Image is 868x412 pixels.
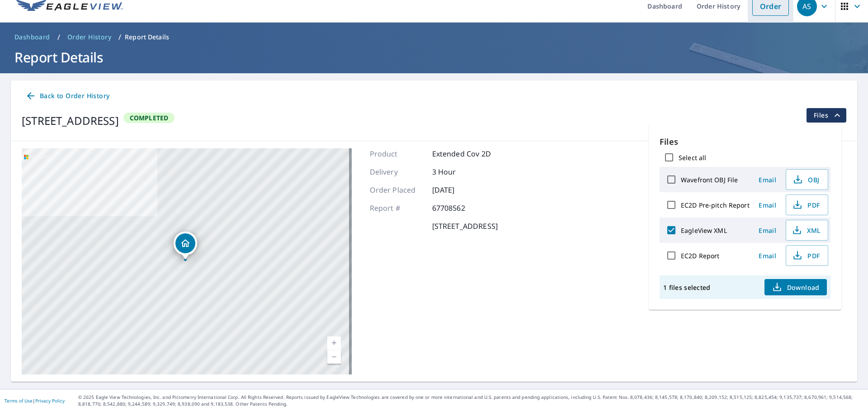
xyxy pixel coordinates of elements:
p: [DATE] [432,185,486,195]
label: EagleView XML [681,226,727,235]
a: Current Level 17, Zoom In [327,336,341,350]
button: Download [764,279,827,295]
p: Files [660,136,830,148]
p: | [5,398,65,403]
button: filesDropdownBtn-67708562 [806,108,846,123]
li: / [57,32,60,43]
p: Delivery [370,166,424,177]
label: EC2D Pre-pitch Report [681,201,750,209]
div: Dropped pin, building 1, Residential property, 115 Glassboro Rd Monroeville, NJ 08343 [174,232,197,260]
button: Email [753,198,782,212]
span: Email [757,226,778,235]
a: Privacy Policy [35,398,65,404]
span: PDF [792,250,821,261]
button: PDF [786,194,828,215]
p: Order Placed [370,185,424,195]
a: Current Level 17, Zoom Out [327,350,341,364]
nav: breadcrumb [11,30,857,44]
span: Files [814,110,843,121]
button: PDF [786,245,828,266]
button: Email [753,223,782,237]
span: Dashboard [14,33,50,42]
h1: Report Details [11,48,857,66]
a: Dashboard [11,30,54,44]
span: Download [772,282,820,293]
span: Email [757,251,778,260]
span: Completed [124,114,174,122]
label: Wavefront OBJ File [681,175,738,184]
p: [STREET_ADDRESS] [432,221,498,232]
span: Email [757,201,778,209]
p: 1 files selected [663,283,710,292]
p: Report Details [125,33,169,42]
p: © 2025 Eagle View Technologies, Inc. and Pictometry International Corp. All Rights Reserved. Repo... [78,394,863,407]
a: Back to Order History [22,88,113,104]
a: Terms of Use [5,398,33,404]
span: Back to Order History [25,90,109,102]
p: 67708562 [432,203,486,213]
button: XML [786,220,828,241]
button: Email [753,173,782,187]
p: Report # [370,203,424,213]
label: EC2D Report [681,251,719,260]
label: Select all [679,153,706,162]
p: 3 Hour [432,166,486,177]
button: Email [753,249,782,263]
p: Product [370,148,424,159]
button: OBJ [786,169,828,190]
div: [STREET_ADDRESS] [22,113,119,129]
a: Order History [64,30,115,44]
span: Email [757,175,778,184]
li: / [118,32,121,43]
span: XML [792,225,821,236]
span: OBJ [792,174,821,185]
span: Order History [67,33,111,42]
span: PDF [792,199,821,210]
p: Extended Cov 2D [432,148,491,159]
